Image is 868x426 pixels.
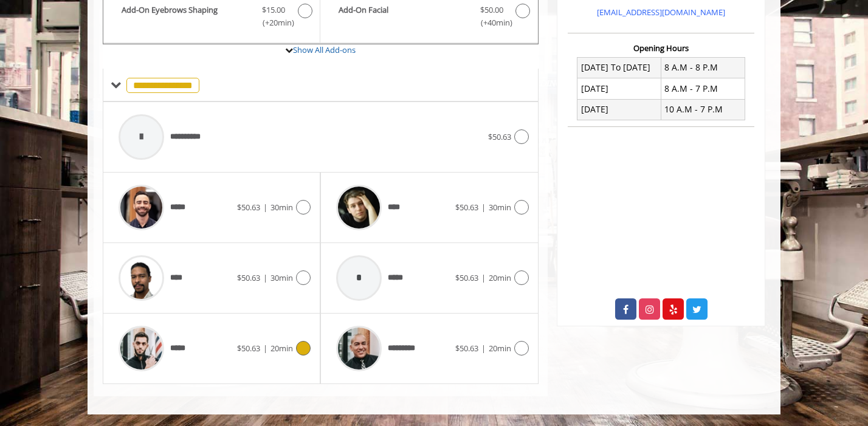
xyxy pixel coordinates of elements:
[577,99,661,120] td: [DATE]
[661,57,745,78] td: 8 A.M - 8 P.M
[661,99,745,120] td: 10 A.M - 7 P.M
[481,272,486,283] span: |
[661,78,745,99] td: 8 A.M - 7 P.M
[293,44,356,55] a: Show All Add-ons
[270,272,293,283] span: 30min
[480,4,503,16] span: $50.00
[489,272,511,283] span: 20min
[577,57,661,78] td: [DATE] To [DATE]
[326,4,531,32] label: Add-On Facial
[237,272,260,283] span: $50.63
[488,131,511,142] span: $50.63
[489,343,511,354] span: 20min
[237,343,260,354] span: $50.63
[455,343,478,354] span: $50.63
[489,202,511,213] span: 30min
[256,16,292,29] span: (+20min )
[597,7,725,18] a: [EMAIL_ADDRESS][DOMAIN_NAME]
[339,4,467,29] b: Add-On Facial
[122,4,250,29] b: Add-On Eyebrows Shaping
[481,202,486,213] span: |
[270,202,293,213] span: 30min
[474,16,509,29] span: (+40min )
[263,343,267,354] span: |
[568,44,754,52] h3: Opening Hours
[270,343,293,354] span: 20min
[262,4,285,16] span: $15.00
[109,4,314,32] label: Add-On Eyebrows Shaping
[263,272,267,283] span: |
[263,202,267,213] span: |
[577,78,661,99] td: [DATE]
[237,202,260,213] span: $50.63
[481,343,486,354] span: |
[455,272,478,283] span: $50.63
[455,202,478,213] span: $50.63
